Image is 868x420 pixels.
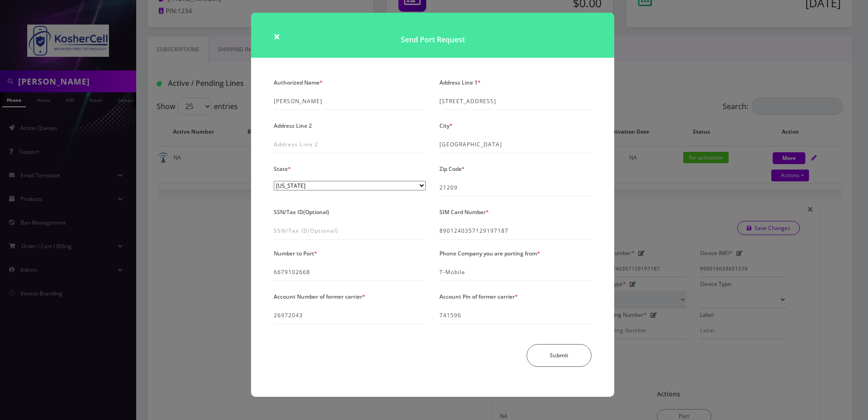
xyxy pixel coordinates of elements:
label: SSN/Tax ID(Optional) [274,205,329,219]
input: SSN/Tax ID(Optional) [274,222,426,240]
label: State [274,162,291,175]
label: City [439,119,453,132]
label: Authorized Name [274,76,323,89]
input: Address Line 2 [274,136,426,153]
label: Account Number of former carrier [274,290,365,303]
h1: Send Port Request [251,13,614,58]
label: Address Line 1 [439,76,481,89]
label: Phone Company you are porting from [439,247,540,260]
input: Address Line 1 [439,93,592,110]
input: Please Enter Authorized Name [274,93,426,110]
span: × [274,29,280,44]
label: SIM Card Number [439,205,489,219]
input: Zip [439,179,592,196]
label: Address Line 2 [274,119,312,132]
button: Submit [527,344,592,367]
label: Number to Port [274,247,317,260]
input: SIM Card Number [439,222,592,240]
label: Account Pin of former carrier [439,290,518,303]
input: Number to Port [274,264,426,281]
input: Please Enter City [439,136,592,153]
label: Zip Code [439,162,465,175]
button: Close [274,31,280,42]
